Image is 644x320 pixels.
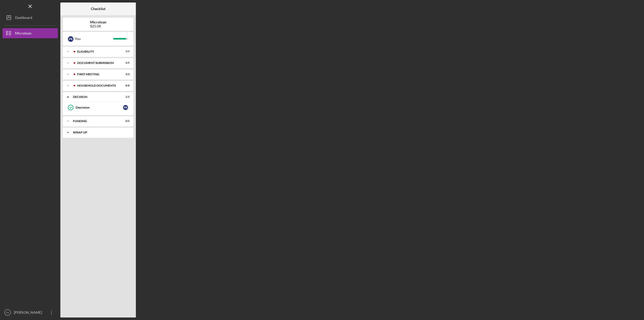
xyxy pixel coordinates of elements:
button: Microloan [3,28,58,38]
div: Document Submission [77,61,117,64]
div: P K [68,36,73,42]
div: 3 / 3 [120,73,130,76]
div: Wrap Up [73,131,127,134]
div: Microloan [15,28,31,40]
div: Dashboard [15,13,32,24]
button: PK[PERSON_NAME] [3,307,58,317]
div: 1 / 1 [120,95,130,98]
div: You [75,34,113,43]
a: DecisionPK [65,102,131,113]
button: Dashboard [3,13,58,23]
div: 5 / 5 [120,61,130,64]
text: PK [6,311,9,314]
div: [PERSON_NAME] [13,307,45,319]
div: 8 / 8 [120,84,130,87]
div: $25.0K [90,24,106,28]
div: Eligibility [77,50,117,53]
div: Decision [76,105,123,110]
div: decision [73,95,117,98]
div: P K [123,105,128,110]
div: 7 / 7 [120,50,130,53]
div: household documents [77,84,117,87]
div: First Meeting [77,73,117,76]
b: Microloan [90,20,106,24]
div: 0 / 2 [120,120,130,123]
b: Checklist [91,7,105,11]
div: Funding [73,120,117,123]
